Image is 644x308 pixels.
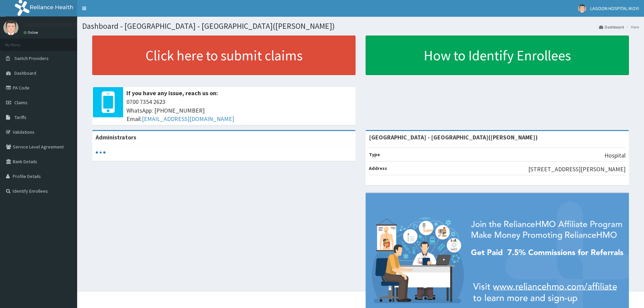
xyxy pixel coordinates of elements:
a: How to Identify Enrollees [366,36,629,75]
svg: audio-loading [96,147,106,158]
img: User Image [3,20,18,35]
strong: [GEOGRAPHIC_DATA] - [GEOGRAPHIC_DATA]([PERSON_NAME]) [369,133,538,141]
a: Online [23,30,40,35]
span: Tariffs [14,114,26,120]
a: Click here to submit claims [92,36,356,75]
b: Address [369,165,387,171]
span: LAGOON HOSPITAL IKOYI [590,5,639,11]
b: Type [369,151,380,158]
span: Dashboard [14,70,36,76]
span: 0700 7354 2623 WhatsApp: [PHONE_NUMBER] Email: [126,98,352,123]
p: LAGOON HOSPITAL IKOYI [23,22,88,28]
p: [STREET_ADDRESS][PERSON_NAME] [528,165,626,174]
h1: Dashboard - [GEOGRAPHIC_DATA] - [GEOGRAPHIC_DATA]([PERSON_NAME]) [82,22,639,30]
b: Administrators [96,133,136,141]
p: Hospital [604,151,626,160]
a: [EMAIL_ADDRESS][DOMAIN_NAME] [142,115,234,123]
li: Here [625,24,639,30]
span: Claims [14,100,28,106]
a: Dashboard [599,24,624,30]
b: If you have any issue, reach us on: [126,89,218,97]
img: User Image [578,4,586,13]
span: Switch Providers [14,55,49,61]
